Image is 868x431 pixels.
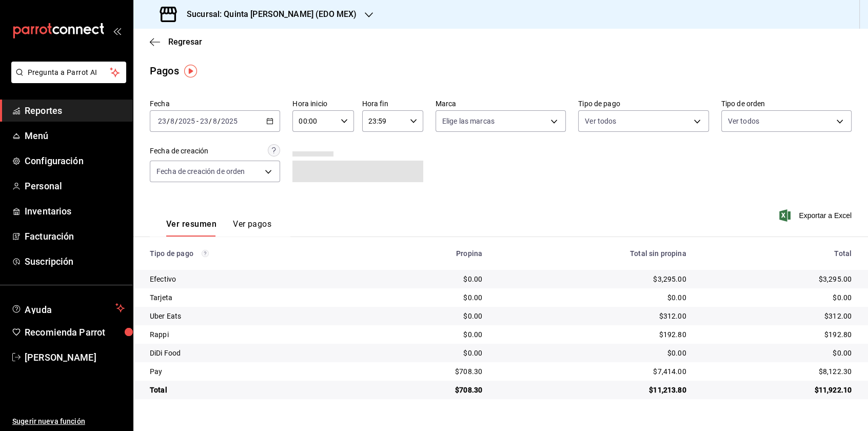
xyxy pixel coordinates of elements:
[376,348,482,358] div: $0.00
[150,292,360,303] div: Tarjeta
[578,100,708,107] label: Tipo de pago
[25,104,125,117] span: Reportes
[499,274,686,284] div: $3,295.00
[150,274,360,284] div: Efectivo
[166,219,271,237] div: navigation tabs
[150,100,280,107] label: Fecha
[376,249,482,258] div: Propina
[25,229,125,243] span: Facturación
[11,62,126,83] button: Pregunta a Parrot AI
[156,166,245,177] span: Fecha de creación de orden
[436,100,566,107] label: Marca
[28,67,110,78] span: Pregunta a Parrot AI
[499,348,686,358] div: $0.00
[703,311,852,321] div: $312.00
[376,385,482,395] div: $708.30
[178,117,195,125] input: ----
[499,292,686,303] div: $0.00
[157,117,167,125] input: --
[12,416,125,427] span: Sugerir nueva función
[150,329,360,340] div: Rappi
[376,329,482,340] div: $0.00
[703,348,852,358] div: $0.00
[499,249,686,258] div: Total sin propina
[25,325,125,339] span: Recomienda Parrot
[292,100,353,107] label: Hora inicio
[221,117,238,125] input: ----
[150,311,360,321] div: Uber Eats
[376,274,482,284] div: $0.00
[218,117,221,125] span: /
[376,366,482,377] div: $708.30
[150,146,208,156] div: Fecha de creación
[150,37,202,47] button: Regresar
[25,204,125,218] span: Inventarios
[175,117,178,125] span: /
[376,292,482,303] div: $0.00
[212,117,218,125] input: --
[721,100,852,107] label: Tipo de orden
[150,385,360,395] div: Total
[168,37,202,47] span: Regresar
[25,254,125,268] span: Suscripción
[166,219,216,237] button: Ver resumen
[25,179,125,193] span: Personal
[233,219,271,237] button: Ver pagos
[25,350,125,364] span: [PERSON_NAME]
[703,292,852,303] div: $0.00
[167,117,170,125] span: /
[25,302,111,314] span: Ayuda
[703,329,852,340] div: $192.80
[7,74,126,85] a: Pregunta a Parrot AI
[150,348,360,358] div: DiDi Food
[781,209,852,222] button: Exportar a Excel
[150,249,360,258] div: Tipo de pago
[150,63,179,79] div: Pagos
[179,8,357,21] h3: Sucursal: Quinta [PERSON_NAME] (EDO MEX)
[499,385,686,395] div: $11,213.80
[376,311,482,321] div: $0.00
[170,117,175,125] input: --
[25,129,125,143] span: Menú
[499,329,686,340] div: $192.80
[703,274,852,284] div: $3,295.00
[184,65,197,77] img: Tooltip marker
[362,100,423,107] label: Hora fin
[585,116,616,126] span: Ver todos
[442,116,495,126] span: Elige las marcas
[703,366,852,377] div: $8,122.30
[202,250,209,257] svg: Los pagos realizados con Pay y otras terminales son montos brutos.
[196,117,199,125] span: -
[728,116,759,126] span: Ver todos
[200,117,209,125] input: --
[499,311,686,321] div: $312.00
[703,385,852,395] div: $11,922.10
[209,117,212,125] span: /
[150,366,360,377] div: Pay
[703,249,852,258] div: Total
[25,154,125,168] span: Configuración
[113,27,121,35] button: open_drawer_menu
[499,366,686,377] div: $7,414.00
